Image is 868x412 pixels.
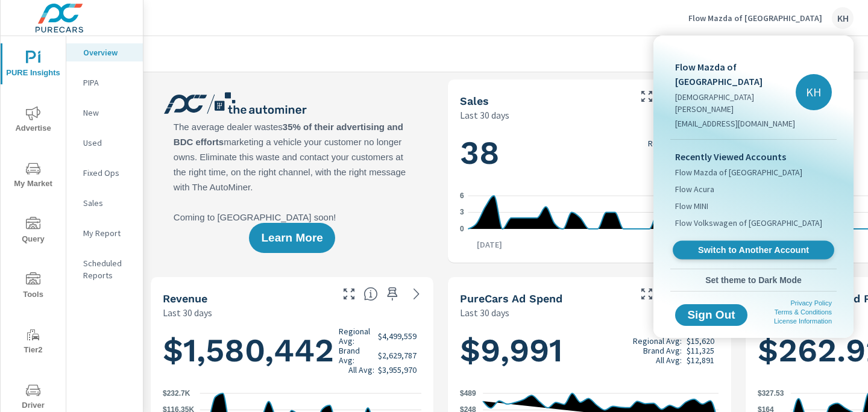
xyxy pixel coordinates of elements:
span: Flow MINI [675,200,708,212]
p: Recently Viewed Accounts [675,149,832,164]
span: Set theme to Dark Mode [675,275,832,286]
span: Sign Out [685,310,738,320]
span: Flow Acura [675,183,714,195]
div: KH [796,74,832,110]
span: Flow Volkswagen of [GEOGRAPHIC_DATA] [675,217,822,229]
button: Set theme to Dark Mode [670,269,837,291]
p: [EMAIL_ADDRESS][DOMAIN_NAME] [675,117,796,130]
button: Sign Out [675,304,747,326]
span: Flow Mazda of [GEOGRAPHIC_DATA] [675,166,802,178]
p: Flow Mazda of [GEOGRAPHIC_DATA] [675,60,796,89]
p: [DEMOGRAPHIC_DATA][PERSON_NAME] [675,91,796,115]
a: License Information [774,317,832,325]
span: Switch to Another Account [679,245,827,256]
a: Switch to Another Account [673,241,834,260]
a: Terms & Conditions [775,308,832,316]
a: Privacy Policy [791,299,832,307]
